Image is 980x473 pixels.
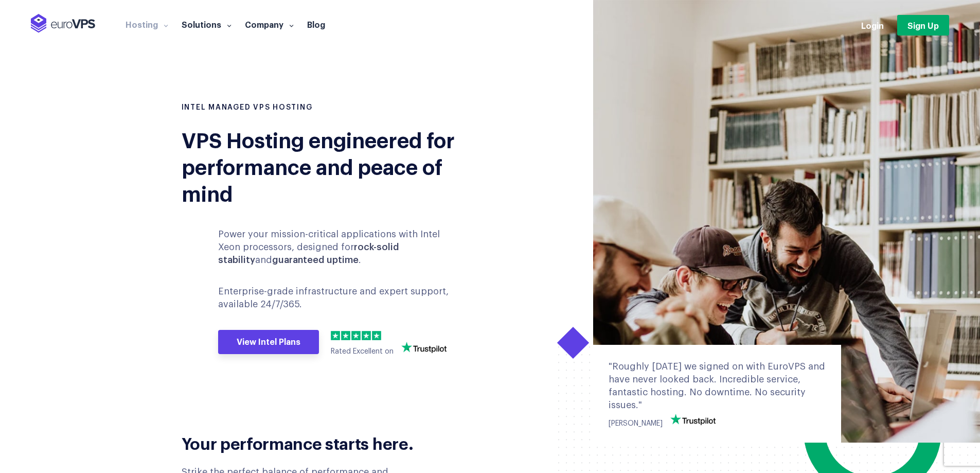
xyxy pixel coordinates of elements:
[218,228,462,267] p: Power your mission-critical applications with Intel Xeon processors, designed for and .
[331,331,340,340] img: 1
[182,103,483,113] h1: INTEL MANAGED VPS HOSTING
[609,420,663,427] span: [PERSON_NAME]
[182,126,483,206] div: VPS Hosting engineered for performance and peace of mind
[861,20,884,31] a: Login
[300,19,332,29] a: Blog
[182,432,430,453] h2: Your performance starts here.
[238,19,300,29] a: Company
[362,331,371,340] img: 4
[218,330,319,355] a: View Intel Plans
[119,19,175,29] a: Hosting
[331,348,394,355] span: Rated Excellent on
[351,331,361,340] img: 3
[218,242,399,265] b: rock-solid stability
[218,285,462,311] p: Enterprise-grade infrastructure and expert support, available 24/7/365.
[897,15,949,36] a: Sign Up
[175,19,238,29] a: Solutions
[609,360,826,412] div: "Roughly [DATE] we signed on with EuroVPS and have never looked back. Incredible service, fantast...
[272,255,359,265] b: guaranteed uptime
[31,14,95,33] img: EuroVPS
[341,331,350,340] img: 2
[372,331,381,340] img: 5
